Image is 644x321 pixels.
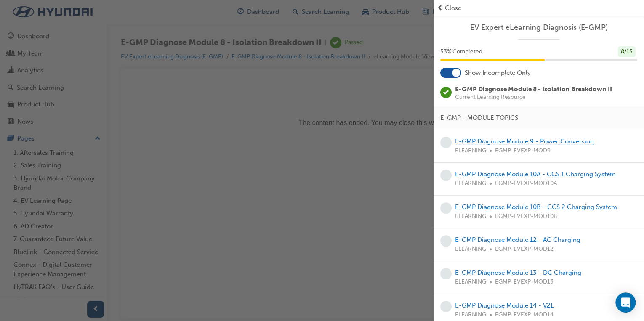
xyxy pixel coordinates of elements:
[615,292,636,313] div: Open Intercom Messenger
[440,202,452,214] span: learningRecordVerb_NONE-icon
[445,3,461,13] span: Close
[465,68,531,78] span: Show Incomplete Only
[495,146,551,156] span: EGMP-EVEXP-MOD9
[440,268,452,279] span: learningRecordVerb_NONE-icon
[495,310,554,320] span: EGMP-EVEXP-MOD14
[455,244,486,254] span: ELEARNING
[440,170,452,181] span: learningRecordVerb_NONE-icon
[440,235,452,247] span: learningRecordVerb_NONE-icon
[455,94,612,100] span: Current Learning Resource
[495,179,557,188] span: EGMP-EVEXP-MOD10A
[455,236,580,244] a: E-GMP Diagnose Module 12 - AC Charging
[455,146,486,156] span: ELEARNING
[3,7,493,45] p: The content has ended. You may close this window.
[440,301,452,312] span: learningRecordVerb_NONE-icon
[440,23,637,32] a: EV Expert eLearning Diagnosis (E-GMP)
[455,277,486,287] span: ELEARNING
[440,113,518,123] span: E-GMP - MODULE TOPICS
[495,212,557,221] span: EGMP-EVEXP-MOD10B
[455,179,486,188] span: ELEARNING
[455,310,486,320] span: ELEARNING
[455,85,612,93] span: E-GMP Diagnose Module 8 - Isolation Breakdown II
[437,3,641,13] button: prev-iconClose
[440,87,452,98] span: learningRecordVerb_PASS-icon
[455,170,616,178] a: E-GMP Diagnose Module 10A - CCS 1 Charging System
[455,203,617,211] a: E-GMP Diagnose Module 10B - CCS 2 Charging System
[455,138,594,145] a: E-GMP Diagnose Module 9 - Power Conversion
[618,46,636,58] div: 8 / 15
[495,277,554,287] span: EGMP-EVEXP-MOD13
[440,47,482,57] span: 53 % Completed
[455,269,581,276] a: E-GMP Diagnose Module 13 - DC Charging
[455,212,486,221] span: ELEARNING
[495,244,554,254] span: EGMP-EVEXP-MOD12
[440,137,452,148] span: learningRecordVerb_NONE-icon
[455,302,554,309] a: E-GMP Diagnose Module 14 - V2L
[437,3,443,13] span: prev-icon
